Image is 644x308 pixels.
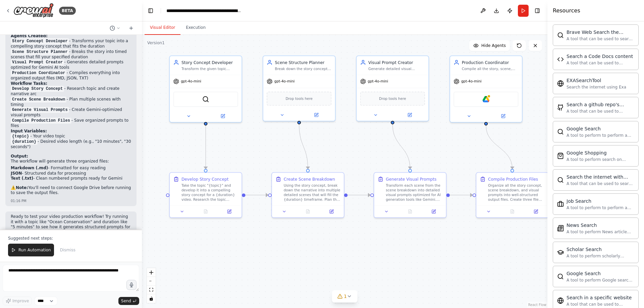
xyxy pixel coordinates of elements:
[393,112,426,119] button: Open in side panel
[449,55,523,122] div: Production CoordinatorCompile all the story, scene, and visual prompt information into organized ...
[469,40,510,51] button: Hide Agents
[557,273,564,280] img: SerplyWebSearchTool
[557,249,564,256] img: SerplyScholarSearchTool
[13,3,54,18] img: Logo
[567,53,634,60] div: Search a Code Docs content
[11,81,47,86] strong: Workflow Tasks:
[274,79,295,84] span: gpt-4o-mini
[424,208,444,215] button: Open in side panel
[181,60,238,65] div: Story Concept Developer
[11,139,38,145] code: {duration}
[263,55,336,121] div: Scene Structure PlannerBreak down the story concept into multiple detailed scenes that collective...
[11,49,69,55] code: Scene Structure Planner
[11,134,131,139] li: - Your video topic
[181,176,229,182] div: Develop Story Concept
[557,201,564,207] img: SerplyJobSearchTool
[11,38,69,44] code: Story Concept Developer
[147,277,156,286] button: zoom out
[368,60,425,65] div: Visual Prompt Creator
[368,79,388,84] span: gpt-4o-mini
[145,21,180,35] button: Visual Editor
[286,96,313,102] span: Drop tools here
[11,139,131,150] li: - Desired video length (e.g., "10 minutes", "30 seconds")
[147,286,156,294] button: fit view
[147,268,156,277] button: zoom in
[321,208,341,215] button: Open in side panel
[203,125,208,169] g: Edge from a0648d7e-71f2-49b2-8bf1-ae6151210655 to 11907e71-f07a-4214-a33b-94eab9fc8a85
[11,97,66,103] code: Create Scene Breakdown
[476,172,549,218] div: Compile Production FilesOrganize all the story concept, scene breakdown, and visual prompts into ...
[11,118,131,129] li: - Save organized prompts to files
[18,247,51,253] span: Run Automation
[11,185,131,196] p: ⚠️ You'll need to connect Google Drive before running to save the output files.
[379,96,406,102] span: Drop tools here
[11,86,131,97] li: - Research topic and create narrative arc
[557,225,564,232] img: SerplyNewsSearchTool
[169,55,242,122] div: Story Concept DeveloperTransform the given topic {topic} into a compelling story concept that fit...
[332,290,358,303] button: 1
[488,176,538,182] div: Compile Production Files
[16,185,28,190] strong: Note:
[557,297,564,304] img: WebsiteSearchTool
[8,244,54,256] button: Run Automation
[567,222,634,229] div: News Search
[11,198,131,203] div: 01:16 PM
[567,270,634,277] div: Google Search
[567,246,634,253] div: Scholar Search
[57,244,79,256] button: Dismiss
[166,7,242,14] nav: breadcrumb
[482,96,489,103] img: Google Drive
[462,60,519,65] div: Production Coordinator
[271,172,344,218] div: Create Scene BreakdownUsing the story concept, break down the narrative into multiple detailed sc...
[147,40,165,46] div: Version 1
[386,176,436,182] div: Generate Visual Prompts
[374,172,447,218] div: Generate Visual PromptsTransform each scene from the scene breakdown into detailed visual prompts...
[567,60,634,66] div: A tool that can be used to semantic search a query from a Code Docs content.
[557,104,564,111] img: GithubSearchTool
[3,297,32,305] button: Improve
[11,214,131,235] p: Ready to test your video production workflow! Try running it with a topic like "Ocean Conservatio...
[12,298,29,304] span: Improve
[300,112,333,119] button: Open in side panel
[11,133,30,139] code: {topic}
[296,208,320,215] button: No output available
[11,166,48,170] strong: Markdown (.md)
[526,208,546,215] button: Open in side panel
[180,21,211,35] button: Execution
[107,24,123,32] button: Switch to previous chat
[296,124,311,169] g: Edge from 6592358d-32ea-45db-bf93-22a22b37eaae to f6d0fe09-49ad-4d34-9ad3-da869a1036ff
[126,24,137,32] button: Start a new chat
[118,297,139,305] button: Send
[206,113,239,120] button: Open in side panel
[481,43,506,48] span: Hide Agents
[121,298,131,304] span: Send
[528,303,546,307] a: React Flow attribution
[557,128,564,135] img: SerpApiGoogleSearchTool
[181,183,238,202] div: Take the topic "{topic}" and develop it into a compelling story concept for a {duration} video. R...
[567,149,634,156] div: Google Shopping
[11,39,131,49] li: - Transforms your topic into a compelling story concept that fits the duration
[11,166,131,171] li: - Formatted for easy reading
[146,6,155,15] button: Hide left sidebar
[567,253,634,259] div: A tool to perform scholarly literature search with a search_query.
[11,60,131,70] li: - Generates detailed prompts optimized for Gemini AI tools
[8,236,134,241] p: Suggested next steps:
[461,79,482,84] span: gpt-4o-mini
[147,294,156,303] button: toggle interactivity
[11,34,48,38] strong: Agents Created:
[202,96,209,103] img: SerplyWebSearchTool
[275,60,332,65] div: Scene Structure Planner
[462,67,519,71] div: Compile all the story, scene, and visual prompt information into organized output files (MD, JSON...
[567,29,634,36] div: Brave Web Search the internet
[368,67,425,71] div: Generate detailed visual prompts for each scene that can be used with AI image/video generation t...
[60,247,75,253] span: Dismiss
[181,67,238,71] div: Transform the given topic {topic} into a compelling story concept that fits the specified duratio...
[356,55,429,121] div: Visual Prompt CreatorGenerate detailed visual prompts for each scene that can be used with AI ima...
[11,118,71,124] code: Compile Production Files
[284,176,335,182] div: Create Scene Breakdown
[557,56,564,63] img: CodeDocsSearchTool
[344,293,347,300] span: 1
[11,107,131,118] li: - Create Gemini-optimized visual prompts
[390,124,413,169] g: Edge from 8b055701-7fd2-440d-aee0-0857f4f2bd0f to 14e40f2b-58ac-42d3-8d3c-e3b2da94b928
[398,208,423,215] button: No output available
